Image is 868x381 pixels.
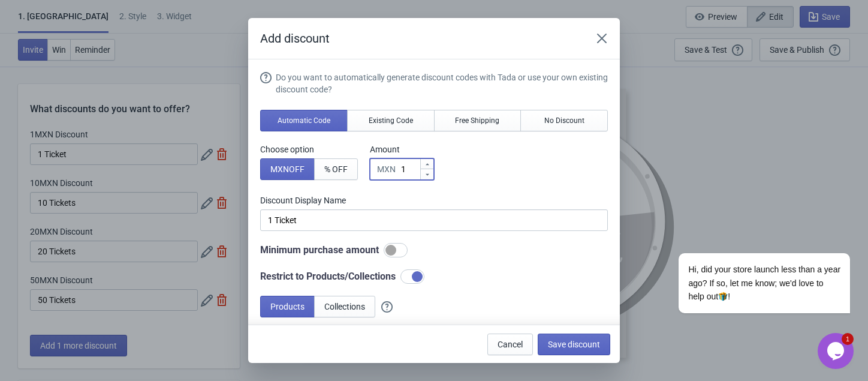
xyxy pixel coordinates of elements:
[818,333,856,369] iframe: chat widget
[640,145,856,327] iframe: chat widget
[314,158,358,180] button: % OFF
[314,296,375,317] button: Collections
[324,302,365,311] span: Collections
[324,164,348,174] span: % OFF
[260,296,315,317] button: Products
[455,116,499,125] span: Free Shipping
[544,116,584,125] span: No Discount
[260,143,358,155] label: Choose option
[260,30,579,47] h2: Add discount
[487,334,533,355] button: Cancel
[260,194,608,206] label: Discount Display Name
[270,164,305,174] span: MXN OFF
[276,71,608,95] div: Do you want to automatically generate discount codes with Tada or use your own existing discount ...
[591,28,613,49] button: Close
[538,334,610,355] button: Save discount
[270,302,305,311] span: Products
[370,143,434,155] label: Amount
[498,340,523,349] span: Cancel
[377,162,396,176] div: MXN
[278,116,330,125] span: Automatic Code
[520,110,608,131] button: No Discount
[347,110,435,131] button: Existing Code
[260,243,608,257] div: Minimum purchase amount
[260,158,315,180] button: MXNOFF
[369,116,413,125] span: Existing Code
[260,269,608,284] div: Restrict to Products/Collections
[434,110,522,131] button: Free Shipping
[548,340,600,349] span: Save discount
[260,110,348,131] button: Automatic Code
